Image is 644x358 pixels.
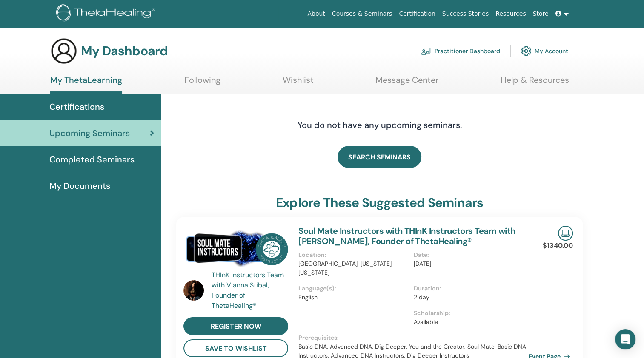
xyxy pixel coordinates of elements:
[49,153,135,166] span: Completed Seminars
[615,329,635,349] div: Open Intercom Messenger
[298,333,529,342] p: Prerequisites :
[211,322,261,331] span: register now
[298,250,408,259] p: Location :
[298,284,408,293] p: Language(s) :
[183,339,288,357] button: save to wishlist
[414,259,524,268] p: [DATE]
[421,47,431,55] img: chalkboard-teacher.svg
[414,293,524,302] p: 2 day
[414,318,524,327] p: Available
[304,6,328,22] a: About
[183,280,204,301] img: default.jpg
[49,100,104,113] span: Certifications
[212,270,290,311] a: THInK Instructors Team with Vianna Stibal, Founder of ThetaHealing®
[375,75,438,91] a: Message Center
[183,317,288,335] a: register now
[338,146,421,168] a: SEARCH SEMINARS
[50,37,77,65] img: generic-user-icon.jpg
[530,6,552,22] a: Store
[183,226,288,273] img: Soul Mate Instructors
[298,225,515,247] a: Soul Mate Instructors with THInK Instructors Team with [PERSON_NAME], Founder of ThetaHealing®
[521,42,568,60] a: My Account
[329,6,396,22] a: Courses & Seminars
[543,241,573,251] p: $1340.00
[414,250,524,259] p: Date :
[49,127,130,139] span: Upcoming Seminars
[276,195,483,210] h3: explore these suggested seminars
[414,309,524,318] p: Scholarship :
[492,6,530,22] a: Resources
[49,179,110,192] span: My Documents
[558,226,573,241] img: Live Online Seminar
[395,6,438,22] a: Certification
[283,75,314,91] a: Wishlist
[246,120,514,130] h4: You do not have any upcoming seminars.
[348,153,411,162] span: SEARCH SEMINARS
[501,75,569,91] a: Help & Resources
[56,4,158,23] img: logo.png
[421,42,500,60] a: Practitioner Dashboard
[81,43,168,59] h3: My Dashboard
[414,284,524,293] p: Duration :
[184,75,220,91] a: Following
[521,44,531,58] img: cog.svg
[439,6,492,22] a: Success Stories
[50,75,122,94] a: My ThetaLearning
[298,293,408,302] p: English
[298,259,408,277] p: [GEOGRAPHIC_DATA], [US_STATE], [US_STATE]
